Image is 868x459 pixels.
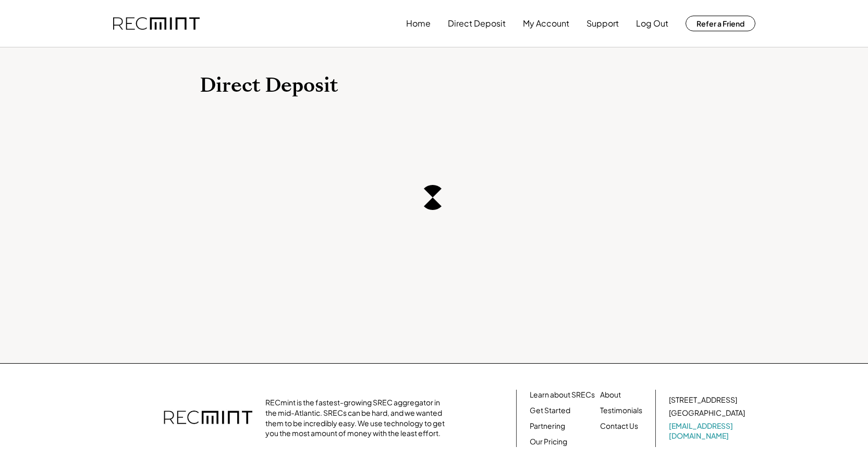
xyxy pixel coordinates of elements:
[669,408,745,418] div: [GEOGRAPHIC_DATA]
[669,421,747,441] a: [EMAIL_ADDRESS][DOMAIN_NAME]
[600,405,642,416] a: Testimonials
[669,395,737,405] div: [STREET_ADDRESS]
[636,13,668,34] button: Log Out
[406,13,431,34] button: Home
[586,13,619,34] button: Support
[600,390,621,400] a: About
[448,13,506,34] button: Direct Deposit
[523,13,569,34] button: My Account
[164,400,252,437] img: recmint-logotype%403x.png
[113,17,200,30] img: recmint-logotype%403x.png
[265,398,450,438] div: RECmint is the fastest-growing SREC aggregator in the mid-Atlantic. SRECs can be hard, and we wan...
[530,390,595,400] a: Learn about SRECs
[200,73,669,98] h1: Direct Deposit
[530,437,567,447] a: Our Pricing
[600,421,638,431] a: Contact Us
[530,421,565,431] a: Partnering
[686,16,755,31] button: Refer a Friend
[530,405,570,416] a: Get Started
